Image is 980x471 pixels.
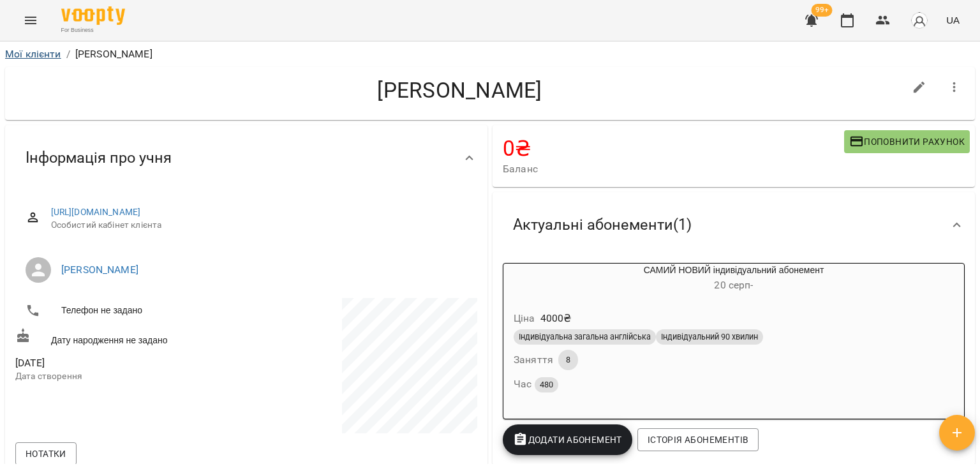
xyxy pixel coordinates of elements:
[503,264,964,294] div: САМИЙ НОВИЙ індивідуальний абонемент
[941,8,965,32] button: UA
[26,148,172,168] span: Інформація про учня
[514,375,558,393] h6: Час
[5,125,487,191] div: Інформація про учня
[26,446,66,461] span: Нотатки
[15,5,46,36] button: Menu
[910,11,928,29] img: avatar_s.png
[15,370,244,383] p: Дата створення
[51,219,467,232] span: Особистий кабінет клієнта
[637,428,759,451] button: Історія абонементів
[503,135,844,161] h4: 0 ₴
[513,432,622,447] span: Додати Абонемент
[514,351,553,369] h6: Заняття
[656,331,763,343] span: Індивідуальний 90 хвилин
[535,378,558,392] span: 480
[849,134,965,149] span: Поповнити рахунок
[503,424,632,455] button: Додати Абонемент
[648,432,748,447] span: Історія абонементів
[714,279,753,291] span: 20 серп -
[946,13,960,27] span: UA
[5,48,61,60] a: Мої клієнти
[15,442,77,465] button: Нотатки
[844,130,970,153] button: Поповнити рахунок
[493,192,975,258] div: Актуальні абонементи(1)
[15,355,244,371] span: [DATE]
[5,47,975,62] nav: breadcrumb
[75,47,152,62] p: [PERSON_NAME]
[558,354,578,366] span: 8
[61,264,138,276] a: [PERSON_NAME]
[514,331,656,343] span: Індивідуальна загальна англійська
[51,207,141,217] a: [URL][DOMAIN_NAME]
[503,161,844,177] span: Баланс
[540,311,572,326] p: 4000 ₴
[61,6,125,25] img: Voopty Logo
[61,26,125,34] span: For Business
[13,325,246,349] div: Дату народження не задано
[66,47,70,62] li: /
[503,264,964,408] button: САМИЙ НОВИЙ індивідуальний абонемент20 серп- Ціна4000₴Індивідуальна загальна англійськаІндивідуал...
[513,215,692,235] span: Актуальні абонементи ( 1 )
[15,77,904,103] h4: [PERSON_NAME]
[514,310,535,327] h6: Ціна
[812,4,833,17] span: 99+
[15,298,244,324] li: Телефон не задано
